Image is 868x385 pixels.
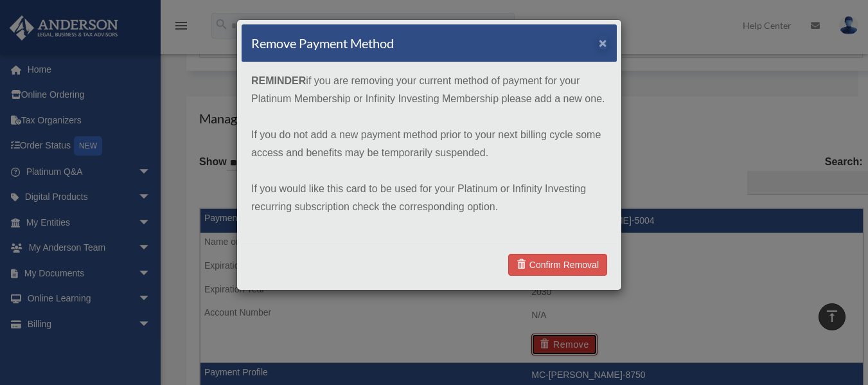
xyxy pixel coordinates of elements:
[251,180,607,216] p: If you would like this card to be used for your Platinum or Infinity Investing recurring subscrip...
[251,34,394,52] h4: Remove Payment Method
[508,254,607,276] a: Confirm Removal
[599,36,607,49] button: ×
[251,126,607,162] p: If you do not add a new payment method prior to your next billing cycle some access and benefits ...
[242,62,617,244] div: if you are removing your current method of payment for your Platinum Membership or Infinity Inves...
[251,75,306,86] strong: REMINDER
